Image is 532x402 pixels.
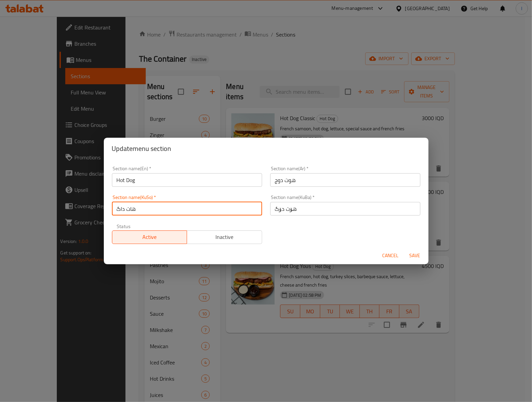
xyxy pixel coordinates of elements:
button: Active [112,230,187,244]
button: Cancel [380,249,401,262]
button: Save [404,249,426,262]
h2: Update menu section [112,143,420,154]
input: Please enter section name(ar) [270,173,420,187]
span: Active [115,232,185,242]
input: Please enter section name(KuSo) [112,202,262,216]
span: Save [407,251,423,260]
button: Inactive [187,230,262,244]
input: Please enter section name(en) [112,173,262,187]
span: Inactive [190,232,259,242]
span: Cancel [383,251,399,260]
input: Please enter section name(KuBa) [270,202,420,216]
